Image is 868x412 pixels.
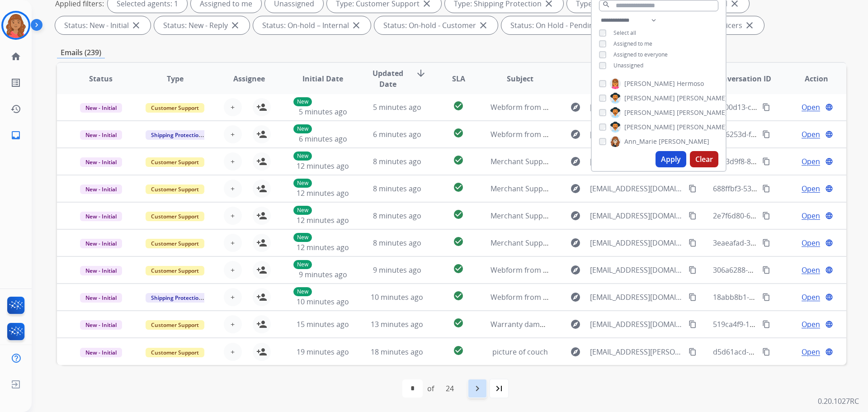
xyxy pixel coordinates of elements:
[256,265,267,275] mat-icon: person_add
[231,292,235,303] span: +
[80,293,122,303] span: New - Initial
[689,320,697,328] mat-icon: content_copy
[224,315,242,333] button: +
[492,347,548,357] span: picture of couch
[10,77,21,88] mat-icon: list_alt
[224,125,242,143] button: +
[256,319,267,330] mat-icon: person_add
[293,179,312,188] p: New
[602,0,610,9] mat-icon: search
[373,102,421,112] span: 5 minutes ago
[491,319,595,329] span: Warranty damage to the wood
[570,129,581,140] mat-icon: explore
[55,16,151,34] div: Status: New - Initial
[570,265,581,275] mat-icon: explore
[491,211,747,221] span: Merchant Support #659811: How would you rate the support you received?
[744,20,755,31] mat-icon: close
[659,137,709,146] span: [PERSON_NAME]
[299,134,347,144] span: 6 minutes ago
[624,94,675,103] span: [PERSON_NAME]
[293,97,312,106] p: New
[590,156,683,167] span: [EMAIL_ADDRESS][DOMAIN_NAME]
[80,239,122,248] span: New - Initial
[825,185,833,193] mat-icon: language
[590,129,683,140] span: [EMAIL_ADDRESS][DOMAIN_NAME]
[713,292,851,302] span: 18abb8b1-1295-4f07-b10c-8a9c308aa196
[439,379,461,398] div: 24
[453,209,464,220] mat-icon: check_circle
[297,242,349,252] span: 12 minutes ago
[570,156,581,167] mat-icon: explore
[371,319,423,329] span: 13 minutes ago
[713,265,851,275] span: 306a6288-9939-48c5-8d57-2b87baafce47
[802,319,820,330] span: Open
[80,212,122,221] span: New - Initial
[690,151,718,167] button: Clear
[802,346,820,357] span: Open
[80,266,122,275] span: New - Initial
[231,319,235,330] span: +
[146,266,204,275] span: Customer Support
[762,293,770,301] mat-icon: content_copy
[131,20,142,31] mat-icon: close
[689,212,697,220] mat-icon: content_copy
[570,292,581,303] mat-icon: explore
[802,183,820,194] span: Open
[224,261,242,279] button: +
[825,212,833,220] mat-icon: language
[146,239,204,248] span: Customer Support
[825,348,833,356] mat-icon: language
[293,287,312,296] p: New
[368,68,409,90] span: Updated Date
[713,238,846,248] span: 3eaeafad-3f09-459f-a925-47432808c15c
[453,182,464,193] mat-icon: check_circle
[293,152,312,161] p: New
[146,185,204,194] span: Customer Support
[297,188,349,198] span: 12 minutes ago
[230,20,241,31] mat-icon: close
[772,63,846,95] th: Action
[231,210,235,221] span: +
[590,292,683,303] span: [EMAIL_ADDRESS][DOMAIN_NAME]
[802,292,820,303] span: Open
[297,319,349,329] span: 15 minutes ago
[297,297,349,307] span: 10 minutes ago
[293,233,312,242] p: New
[825,293,833,301] mat-icon: language
[713,347,849,357] span: d5d61acd-9f11-4944-afec-0486daabec4a
[762,130,770,138] mat-icon: content_copy
[677,94,727,103] span: [PERSON_NAME]
[689,266,697,274] mat-icon: content_copy
[825,239,833,247] mat-icon: language
[231,183,235,194] span: +
[351,20,362,31] mat-icon: close
[802,156,820,167] span: Open
[231,237,235,248] span: +
[624,137,657,146] span: Ann_Marie
[570,237,581,248] mat-icon: explore
[677,79,704,88] span: Hermoso
[570,183,581,194] mat-icon: explore
[427,383,434,394] div: of
[491,102,807,112] span: Webform from [PERSON_NAME][EMAIL_ADDRESS][PERSON_NAME][DOMAIN_NAME] on [DATE]
[613,29,636,37] span: Select all
[713,319,847,329] span: 519ca4f9-1214-49f0-b285-fd063108dc4e
[256,210,267,221] mat-icon: person_add
[494,383,505,394] mat-icon: last_page
[293,124,312,133] p: New
[80,157,122,167] span: New - Initial
[146,130,208,140] span: Shipping Protection
[256,292,267,303] mat-icon: person_add
[570,346,581,357] mat-icon: explore
[590,210,683,221] span: [EMAIL_ADDRESS][DOMAIN_NAME]
[762,103,770,111] mat-icon: content_copy
[453,290,464,301] mat-icon: check_circle
[677,108,727,117] span: [PERSON_NAME]
[590,237,683,248] span: [EMAIL_ADDRESS][DOMAIN_NAME]
[677,123,727,132] span: [PERSON_NAME]
[825,266,833,274] mat-icon: language
[491,238,747,248] span: Merchant Support #659812: How would you rate the support you received?
[256,129,267,140] mat-icon: person_add
[825,157,833,166] mat-icon: language
[293,206,312,215] p: New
